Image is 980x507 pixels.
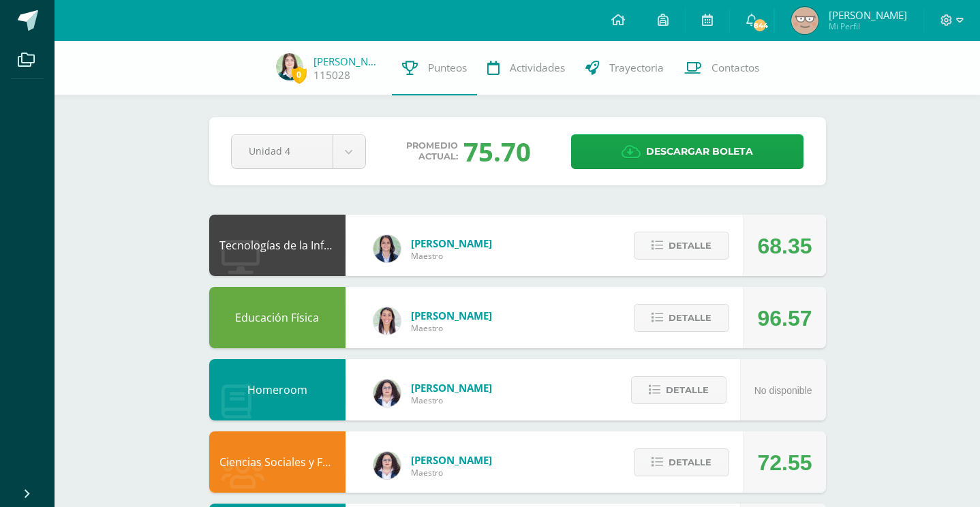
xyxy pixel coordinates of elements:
[411,250,492,262] span: Maestro
[411,236,492,250] span: [PERSON_NAME]
[411,453,492,467] span: [PERSON_NAME]
[711,61,759,75] span: Contactos
[292,66,307,83] span: 0
[510,61,565,75] span: Actividades
[232,135,365,168] a: Unidad 4
[406,140,458,162] span: Promedio actual:
[249,135,316,167] span: Unidad 4
[209,431,346,493] div: Ciencias Sociales y Formación Ciudadana
[609,61,664,75] span: Trayectoria
[754,385,812,396] span: No disponible
[669,450,711,475] span: Detalle
[411,381,492,395] span: [PERSON_NAME]
[373,235,401,262] img: 7489ccb779e23ff9f2c3e89c21f82ed0.png
[791,7,818,34] img: e9a41050f8ac6af08f2f2132a8ec3b80.png
[428,61,467,75] span: Punteos
[373,380,401,407] img: ba02aa29de7e60e5f6614f4096ff8928.png
[634,448,729,476] button: Detalle
[373,452,401,479] img: ba02aa29de7e60e5f6614f4096ff8928.png
[757,432,812,493] div: 72.55
[392,41,477,95] a: Punteos
[209,215,346,276] div: Tecnologías de la Información y Comunicación: Computación
[209,359,346,420] div: Homeroom
[477,41,575,95] a: Actividades
[646,135,753,168] span: Descargar boleta
[463,134,531,169] div: 75.70
[411,395,492,406] span: Maestro
[571,134,803,169] a: Descargar boleta
[631,376,726,404] button: Detalle
[209,287,346,348] div: Educación Física
[829,8,907,22] span: [PERSON_NAME]
[757,288,812,349] div: 96.57
[634,304,729,332] button: Detalle
[411,322,492,334] span: Maestro
[373,307,401,335] img: 68dbb99899dc55733cac1a14d9d2f825.png
[411,309,492,322] span: [PERSON_NAME]
[666,378,709,403] span: Detalle
[313,55,382,68] a: [PERSON_NAME]
[411,467,492,478] span: Maestro
[829,20,907,32] span: Mi Perfil
[276,53,303,80] img: 17f5c5e419c39eaf8b56d5adfe84a7bf.png
[674,41,769,95] a: Contactos
[669,305,711,331] span: Detalle
[757,215,812,277] div: 68.35
[313,68,350,82] a: 115028
[752,18,767,33] span: 844
[634,232,729,260] button: Detalle
[575,41,674,95] a: Trayectoria
[669,233,711,258] span: Detalle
